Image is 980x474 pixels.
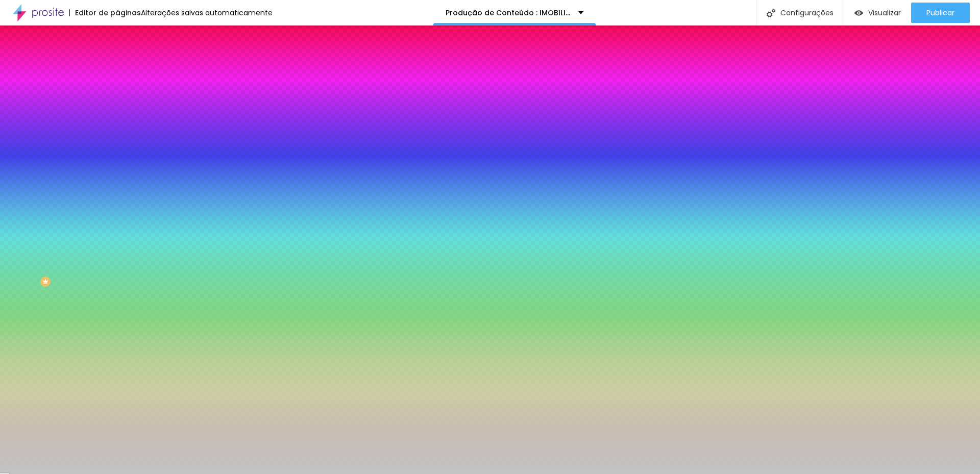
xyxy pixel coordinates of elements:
button: Visualizar [844,3,911,23]
span: Publicar [926,9,954,17]
div: Editor de páginas [69,9,141,16]
span: Visualizar [868,9,901,17]
img: view-1.svg [854,9,863,17]
div: Alterações salvas automaticamente [141,9,273,16]
p: Produção de Conteúdo : IMOBILIÁRIO [446,9,571,16]
img: Icone [767,9,775,17]
button: Publicar [911,3,970,23]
